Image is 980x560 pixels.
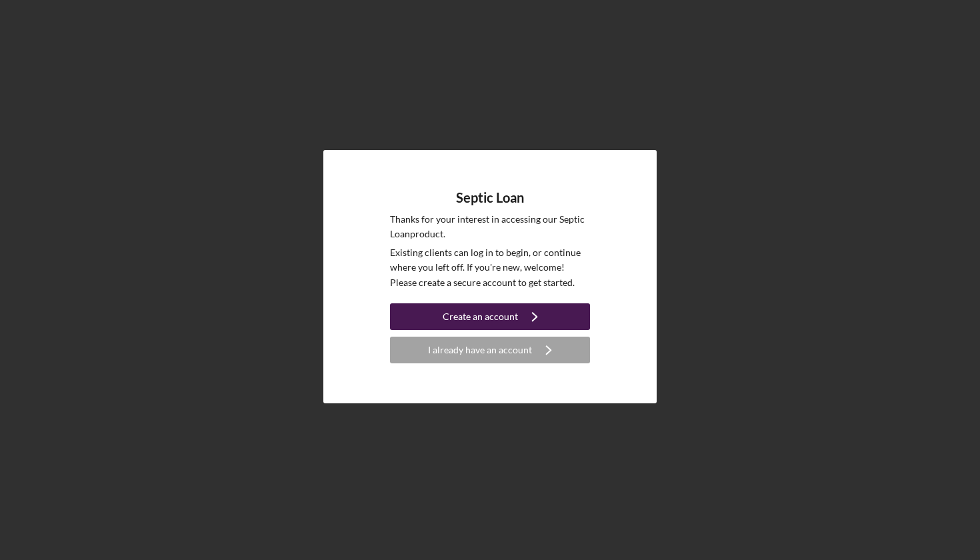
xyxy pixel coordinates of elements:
p: Existing clients can log in to begin, or continue where you left off. If you're new, welcome! Ple... [390,245,590,290]
button: I already have an account [390,337,590,363]
div: I already have an account [428,337,532,363]
button: Create an account [390,303,590,330]
h4: Septic Loan [456,190,524,205]
div: Create an account [443,303,518,330]
p: Thanks for your interest in accessing our Septic Loan product. [390,212,590,242]
a: Create an account [390,303,590,333]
